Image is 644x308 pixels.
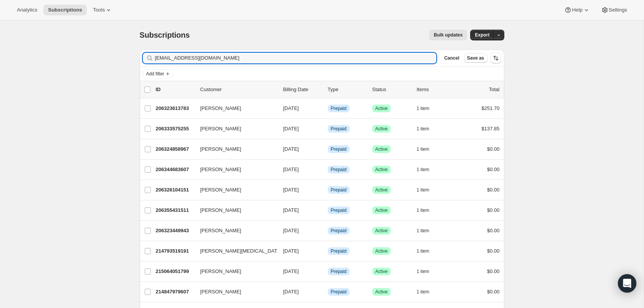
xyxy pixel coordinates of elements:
span: Prepaid [331,268,347,275]
span: 1 item [417,126,429,132]
div: 214793519191[PERSON_NAME][MEDICAL_DATA][DATE]InfoPrepaidSuccessActive1 item$0.00 [156,246,500,256]
span: Help [572,7,582,13]
button: Analytics [12,5,42,15]
span: Active [375,105,388,112]
span: Settings [609,7,627,13]
p: Billing Date [283,86,322,93]
div: 215064051799[PERSON_NAME][DATE]InfoPrepaidSuccessActive1 item$0.00 [156,266,500,277]
span: $0.00 [487,166,500,172]
span: Prepaid [331,146,347,152]
div: Type [328,86,366,93]
span: [DATE] [283,268,299,274]
span: 1 item [417,228,429,234]
span: Prepaid [331,289,347,295]
button: 1 item [417,164,438,175]
span: Active [375,289,388,295]
span: Active [375,248,388,254]
button: [PERSON_NAME] [196,286,272,298]
p: Total [489,86,499,93]
p: 206355431511 [156,206,194,214]
span: [DATE] [283,166,299,172]
span: $0.00 [487,228,500,233]
span: [DATE] [283,146,299,152]
span: [DATE] [283,248,299,254]
p: 214793519191 [156,247,194,255]
button: Add filter [143,69,173,78]
p: 206323613783 [156,105,194,112]
p: 206324858967 [156,145,194,153]
span: Active [375,207,388,213]
p: Status [372,86,411,93]
button: Settings [596,5,632,15]
button: [PERSON_NAME] [196,143,272,155]
span: 1 item [417,248,429,254]
span: [PERSON_NAME][MEDICAL_DATA] [200,247,282,255]
span: [PERSON_NAME] [200,206,241,214]
button: [PERSON_NAME] [196,204,272,216]
span: Prepaid [331,248,347,254]
span: 1 item [417,146,429,152]
span: 1 item [417,105,429,112]
input: Filter subscribers [155,53,437,63]
p: 214847979607 [156,288,194,296]
button: 1 item [417,205,438,216]
div: 206344683607[PERSON_NAME][DATE]InfoPrepaidSuccessActive1 item$0.00 [156,164,500,175]
span: $0.00 [487,207,500,213]
span: Prepaid [331,207,347,213]
button: 1 item [417,123,438,134]
span: Analytics [17,7,37,13]
span: [DATE] [283,126,299,132]
button: Sort the results [490,53,501,63]
button: [PERSON_NAME] [196,184,272,196]
div: Open Intercom Messenger [618,274,636,293]
span: [PERSON_NAME] [200,288,241,296]
span: [PERSON_NAME] [200,166,241,173]
div: 206323613783[PERSON_NAME][DATE]InfoPrepaidSuccessActive1 item$251.70 [156,103,500,114]
button: Help [560,5,594,15]
span: Active [375,126,388,132]
span: Prepaid [331,105,347,112]
p: 206326104151 [156,186,194,194]
span: $0.00 [487,187,500,193]
span: 1 item [417,187,429,193]
span: Export [475,32,489,38]
button: [PERSON_NAME] [196,225,272,237]
p: 206344683607 [156,166,194,173]
span: $0.00 [487,268,500,274]
div: Items [417,86,455,93]
span: Subscriptions [140,31,190,39]
button: [PERSON_NAME][MEDICAL_DATA] [196,245,272,257]
div: 206355431511[PERSON_NAME][DATE]InfoPrepaidSuccessActive1 item$0.00 [156,205,500,216]
span: [PERSON_NAME] [200,227,241,235]
button: [PERSON_NAME] [196,265,272,278]
span: Prepaid [331,228,347,234]
span: Subscriptions [48,7,82,13]
button: [PERSON_NAME] [196,123,272,135]
button: Cancel [441,53,462,63]
p: ID [156,86,194,93]
p: Customer [200,86,277,93]
button: [PERSON_NAME] [196,163,272,176]
span: Active [375,166,388,173]
span: $0.00 [487,289,500,295]
span: 1 item [417,268,429,275]
span: Tools [93,7,105,13]
span: $137.85 [482,126,500,132]
p: 215064051799 [156,268,194,275]
button: 1 item [417,266,438,277]
span: Prepaid [331,187,347,193]
button: 1 item [417,225,438,236]
button: 1 item [417,286,438,297]
p: 206323449943 [156,227,194,235]
span: $251.70 [482,105,500,111]
button: Export [470,30,494,40]
button: Tools [88,5,117,15]
button: 1 item [417,144,438,155]
button: 1 item [417,246,438,256]
div: 214847979607[PERSON_NAME][DATE]InfoPrepaidSuccessActive1 item$0.00 [156,286,500,297]
button: Subscriptions [43,5,87,15]
button: Bulk updates [429,30,467,40]
span: [DATE] [283,105,299,111]
button: Save as [464,53,487,63]
span: Bulk updates [434,32,462,38]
